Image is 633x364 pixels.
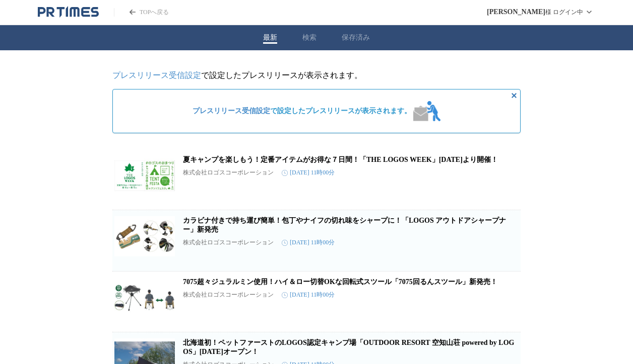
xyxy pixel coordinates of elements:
time: [DATE] 11時00分 [282,291,335,299]
p: で設定したプレスリリースが表示されます。 [112,70,521,81]
a: カラビナ付きで持ち運び簡単！包丁やナイフの切れ味をシャープに！「LOGOS アウトドアシャープナー」新発売 [183,217,506,233]
a: プレスリリース受信設定 [193,107,270,115]
img: カラビナ付きで持ち運び簡単！包丁やナイフの切れ味をシャープに！「LOGOS アウトドアシャープナー」新発売 [114,216,175,256]
img: 7075超々ジュラルミン使用！ハイ＆ロー切替OKな回転式スツール「7075回るんスツール」新発売！ [114,278,175,318]
span: [PERSON_NAME] [487,8,545,16]
button: 非表示にする [508,89,520,102]
a: PR TIMESのトップページはこちら [114,8,169,17]
a: 北海道初！ペットファーストのLOGOS認定キャンプ場「OUTDOOR RESORT 空知山荘 powered by LOGOS」[DATE]オープン！ [183,339,514,355]
a: 7075超々ジュラルミン使用！ハイ＆ロー切替OKな回転式スツール「7075回るんスツール」新発売！ [183,278,497,286]
span: で設定したプレスリリースが表示されます。 [193,107,411,116]
a: プレスリリース受信設定 [112,71,201,79]
p: 株式会社ロゴスコーポレーション [183,168,274,177]
time: [DATE] 11時00分 [282,238,335,247]
img: 夏キャンプを楽しもう！定番アイテムがお得な７日間！「THE LOGOS WEEK」8月1日(金)より開催！ [114,155,175,196]
a: 夏キャンプを楽しもう！定番アイテムがお得な７日間！「THE LOGOS WEEK」[DATE]より開催！ [183,156,498,163]
button: 最新 [263,33,277,42]
time: [DATE] 11時00分 [282,168,335,177]
a: PR TIMESのトップページはこちら [38,6,99,18]
p: 株式会社ロゴスコーポレーション [183,238,274,247]
button: 保存済み [342,33,370,42]
p: 株式会社ロゴスコーポレーション [183,291,274,299]
button: 検索 [302,33,316,42]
